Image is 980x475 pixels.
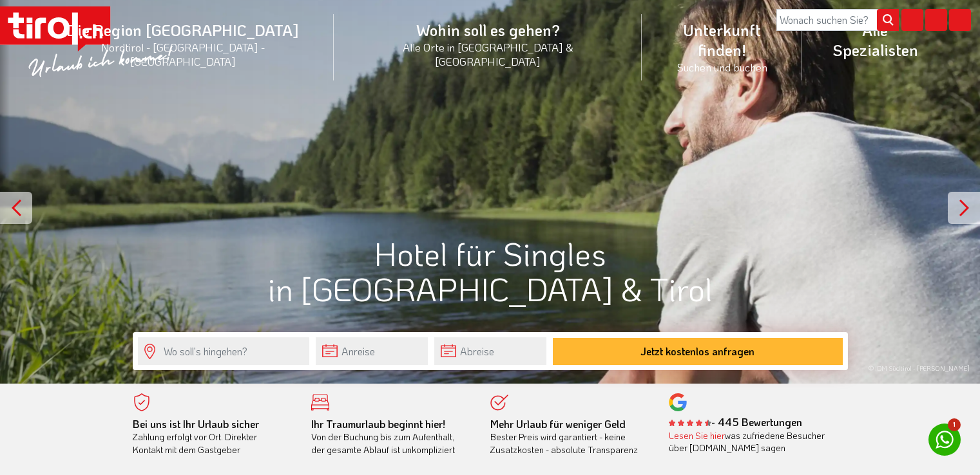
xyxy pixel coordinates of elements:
b: Ihr Traumurlaub beginnt hier! [311,417,445,431]
a: Alle Spezialisten [802,6,948,74]
div: Von der Buchung bis zum Aufenthalt, der gesamte Ablauf ist unkompliziert [311,418,471,456]
small: Alle Orte in [GEOGRAPHIC_DATA] & [GEOGRAPHIC_DATA] [349,40,627,68]
i: Fotogalerie [925,9,947,31]
a: Unterkunft finden!Suchen und buchen [642,6,802,88]
button: Jetzt kostenlos anfragen [553,338,843,365]
b: Bei uns ist Ihr Urlaub sicher [133,417,259,431]
div: Bester Preis wird garantiert - keine Zusatzkosten - absolute Transparenz [490,418,650,456]
small: Suchen und buchen [657,60,787,74]
a: 1 [928,424,961,456]
a: Die Region [GEOGRAPHIC_DATA]Nordtirol - [GEOGRAPHIC_DATA] - [GEOGRAPHIC_DATA] [32,6,334,82]
i: Karte öffnen [901,9,923,31]
b: Mehr Urlaub für weniger Geld [490,417,626,431]
small: Nordtirol - [GEOGRAPHIC_DATA] - [GEOGRAPHIC_DATA] [48,40,318,68]
i: Kontakt [949,9,971,31]
a: Wohin soll es gehen?Alle Orte in [GEOGRAPHIC_DATA] & [GEOGRAPHIC_DATA] [334,6,642,82]
div: was zufriedene Besucher über [DOMAIN_NAME] sagen [669,429,829,454]
input: Anreise [316,337,428,365]
b: - 445 Bewertungen [669,415,802,429]
input: Wo soll's hingehen? [138,337,309,365]
div: Zahlung erfolgt vor Ort. Direkter Kontakt mit dem Gastgeber [133,418,293,456]
input: Wonach suchen Sie? [776,9,899,31]
h1: Hotel für Singles in [GEOGRAPHIC_DATA] & Tirol [133,236,848,306]
input: Abreise [434,337,546,365]
span: 1 [948,418,961,431]
a: Lesen Sie hier [669,429,725,442]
